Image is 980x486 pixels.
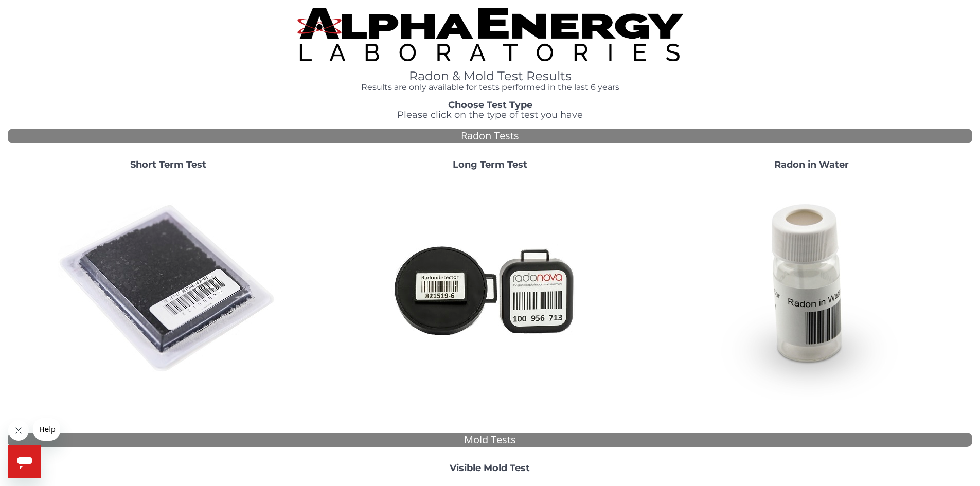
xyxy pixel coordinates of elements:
[130,159,206,170] strong: Short Term Test
[397,109,583,120] span: Please click on the type of test you have
[8,445,41,478] iframe: Button to launch messaging window
[379,178,600,400] img: Radtrak2vsRadtrak3.jpg
[448,99,532,111] strong: Choose Test Type
[58,178,279,400] img: ShortTerm.jpg
[453,159,527,170] strong: Long Term Test
[701,178,922,400] img: RadoninWater.jpg
[774,159,849,170] strong: Radon in Water
[8,129,972,143] div: Radon Tests
[33,418,60,441] iframe: Message from company
[297,69,683,83] h1: Radon & Mold Test Results
[297,83,683,92] h4: Results are only available for tests performed in the last 6 years
[8,433,972,447] div: Mold Tests
[297,8,683,61] img: TightCrop.jpg
[8,420,29,441] iframe: Close message
[450,462,530,474] strong: Visible Mold Test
